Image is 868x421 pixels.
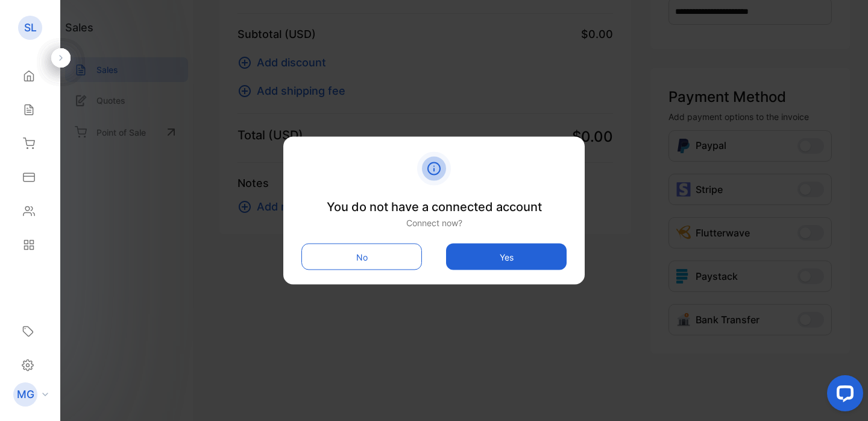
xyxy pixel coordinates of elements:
[817,370,868,421] iframe: LiveChat chat widget
[24,20,37,36] p: SL
[446,244,567,270] button: Yes
[327,198,542,216] p: You do not have a connected account
[327,217,542,229] p: Connect now?
[17,387,34,402] p: MG
[301,244,422,270] button: No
